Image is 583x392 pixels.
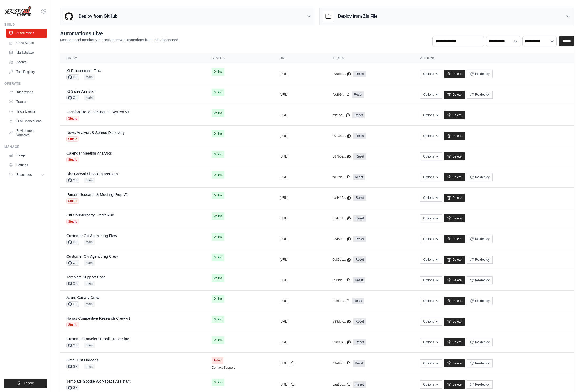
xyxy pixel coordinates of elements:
[84,74,95,80] span: main
[420,91,442,99] button: Options
[66,296,99,300] a: Azure Canary Crew
[444,132,465,140] a: Delete
[332,319,351,324] button: 788dc7...
[6,107,47,116] a: Trace Events
[420,111,442,119] button: Options
[352,91,364,98] a: Reset
[6,117,47,125] a: LLM Connections
[420,235,442,243] button: Options
[84,178,95,183] span: main
[212,130,224,137] span: Online
[212,171,224,179] span: Online
[16,173,32,177] span: Resources
[66,74,79,80] span: GH
[353,360,365,367] a: Reset
[353,318,366,325] a: Reset
[467,256,493,264] button: Re-deploy
[467,235,493,243] button: Re-deploy
[84,281,95,286] span: main
[420,380,442,389] button: Options
[212,233,224,241] span: Online
[353,277,365,283] a: Reset
[332,299,349,303] button: b1effd...
[66,281,79,286] span: GH
[212,212,224,220] span: Online
[84,364,95,369] span: main
[66,110,130,114] a: Fashion Trend Intelligence System V1
[4,6,31,16] img: Logo
[444,235,465,243] a: Delete
[444,338,465,346] a: Delete
[467,173,493,181] button: Re-deploy
[6,98,47,106] a: Traces
[444,297,465,305] a: Delete
[212,336,224,344] span: Online
[332,175,350,179] button: f437db...
[212,316,224,323] span: Online
[420,256,442,264] button: Options
[84,301,95,307] span: main
[352,298,364,304] a: Reset
[444,256,465,264] a: Delete
[66,337,129,341] a: Customer Travelers Email Processing
[212,295,224,303] span: Online
[353,133,366,139] a: Reset
[84,343,95,348] span: main
[66,385,79,390] span: GH
[444,70,465,78] a: Delete
[66,240,79,245] span: GH
[66,364,79,369] span: GH
[332,92,349,97] button: fedfb9...
[420,194,442,202] button: Options
[66,219,79,224] span: Studio
[444,276,465,284] a: Delete
[467,297,493,305] button: Re-deploy
[332,382,351,387] button: caa18c...
[420,214,442,222] button: Options
[66,157,79,162] span: Studio
[353,153,366,160] a: Reset
[6,170,47,179] button: Resources
[60,30,179,37] h2: Automations Live
[444,359,465,367] a: Delete
[66,343,79,348] span: GH
[205,53,273,64] th: Status
[212,379,224,386] span: Online
[212,192,224,199] span: Online
[66,178,79,183] span: GH
[332,237,351,241] button: d34592...
[4,23,47,27] div: Build
[420,276,442,284] button: Options
[4,379,47,388] button: Logout
[420,318,442,326] button: Options
[66,151,112,155] a: Calendar Meeting Analytics
[84,95,95,100] span: main
[444,318,465,326] a: Delete
[6,48,47,57] a: Marketplace
[420,359,442,367] button: Options
[420,70,442,78] button: Options
[66,172,119,176] a: Rbc Crewai Shopping Assistant
[84,260,95,266] span: main
[338,13,377,20] h3: Deploy from Zip File
[6,39,47,47] a: Crew Studio
[66,198,79,204] span: Studio
[467,338,493,346] button: Re-deploy
[66,213,114,217] a: Citi Counterparty Credit Risk
[420,132,442,140] button: Options
[6,161,47,169] a: Settings
[444,111,465,119] a: Delete
[212,357,224,364] span: Failed
[6,88,47,96] a: Integrations
[6,151,47,160] a: Usage
[332,134,351,138] button: 901389...
[212,274,224,282] span: Online
[66,301,79,307] span: GH
[6,58,47,66] a: Agents
[4,81,47,86] div: Operate
[66,275,105,279] a: Template Support Chat
[212,109,224,117] span: Online
[444,194,465,202] a: Delete
[66,316,130,320] a: Havas Competitive Research Crew V1
[414,53,574,64] th: Actions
